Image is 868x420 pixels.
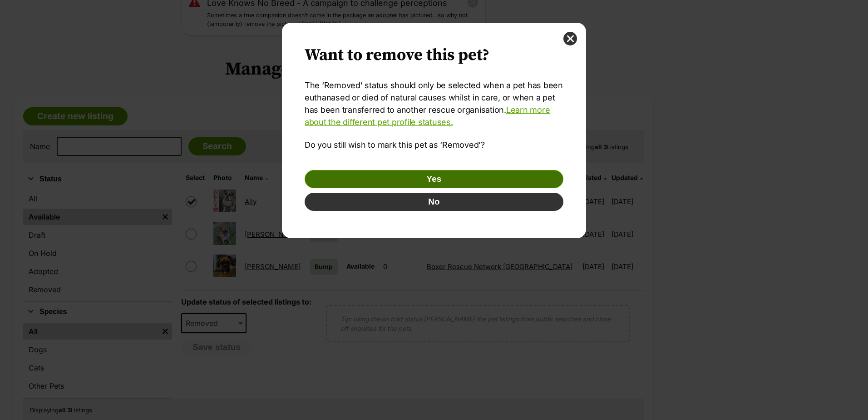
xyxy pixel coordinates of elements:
[305,139,563,151] p: Do you still wish to mark this pet as ‘Removed’?
[305,105,550,127] a: Learn more about the different pet profile statuses.
[563,32,577,45] button: close
[305,193,563,211] button: No
[305,45,563,65] h2: Want to remove this pet?
[305,170,563,188] button: Yes
[305,79,563,128] p: The ‘Removed’ status should only be selected when a pet has been euthanased or died of natural ca...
